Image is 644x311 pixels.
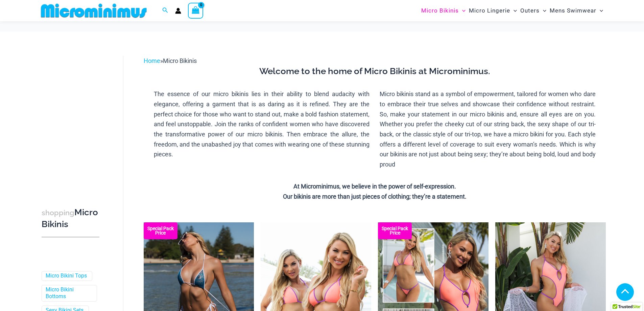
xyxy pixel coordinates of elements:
a: Account icon link [175,8,181,14]
b: Special Pack Price [144,226,177,235]
b: Special Pack Price [378,226,412,235]
span: Menu Toggle [459,2,466,19]
h3: Welcome to the home of Micro Bikinis at Microminimus. [149,66,601,77]
a: OutersMenu ToggleMenu Toggle [519,2,548,19]
nav: Site Navigation [419,1,606,20]
span: Menu Toggle [540,2,546,19]
a: Micro Bikini Tops [46,272,87,280]
p: The essence of our micro bikinis lies in their ability to blend audacity with elegance, offering ... [154,89,370,159]
a: Search icon link [162,6,168,15]
span: shopping [42,208,74,217]
img: MM SHOP LOGO FLAT [38,3,149,18]
a: Micro LingerieMenu ToggleMenu Toggle [467,2,519,19]
span: Outers [520,2,540,19]
span: Menu Toggle [596,2,603,19]
a: Micro BikinisMenu ToggleMenu Toggle [420,2,467,19]
span: » [144,57,197,64]
span: Menu Toggle [510,2,517,19]
p: Micro bikinis stand as a symbol of empowerment, tailored for women who dare to embrace their true... [380,89,596,170]
strong: At Microminimus, we believe in the power of self-expression. [293,183,456,190]
span: Micro Bikinis [163,57,197,64]
a: Home [144,57,160,64]
a: View Shopping Cart, empty [188,3,204,18]
span: Mens Swimwear [550,2,596,19]
span: Micro Bikinis [421,2,459,19]
span: Micro Lingerie [469,2,510,19]
a: Micro Bikini Bottoms [46,286,92,301]
h3: Micro Bikinis [42,207,99,230]
strong: Our bikinis are more than just pieces of clothing; they’re a statement. [283,193,467,200]
a: Mens SwimwearMenu ToggleMenu Toggle [548,2,605,19]
iframe: TrustedSite Certified [42,50,102,186]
